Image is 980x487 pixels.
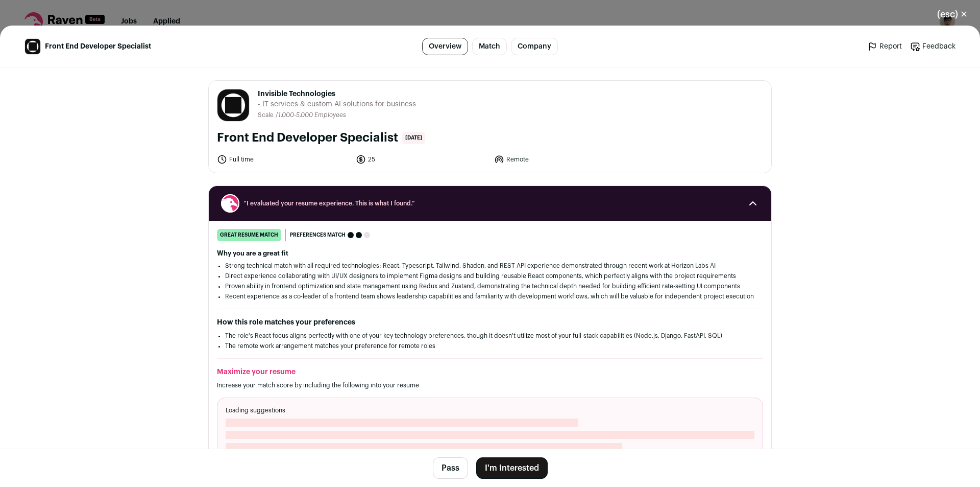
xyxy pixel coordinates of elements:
[258,89,416,99] span: Invisible Technologies
[217,249,763,258] h2: Why you are a great fit
[45,41,151,52] span: Front End Developer Specialist
[402,132,425,144] span: [DATE]
[225,272,755,280] li: Direct experience collaborating with UI/UX designers to implement Figma designs and building reus...
[925,3,980,26] button: Close modal
[472,38,507,55] a: Match
[356,154,488,165] li: 25
[278,112,346,118] span: 1,000-5,000 Employees
[225,282,755,290] li: Proven ability in frontend optimization and state management using Redux and Zustand, demonstrati...
[225,332,755,340] li: The role's React focus aligns perfectly with one of your key technology preferences, though it do...
[217,154,350,165] li: Full time
[217,398,763,460] div: Loading suggestions
[217,367,763,377] h2: Maximize your resume
[258,111,276,119] li: Scale
[225,342,755,350] li: The remote work arrangement matches your preference for remote roles
[433,457,468,479] button: Pass
[225,292,755,300] li: Recent experience as a co-leader of a frontend team shows leadership capabilities and familiarity...
[217,381,763,389] p: Increase your match score by including the following into your resume
[217,130,398,146] h1: Front End Developer Specialist
[225,262,755,270] li: Strong technical match with all required technologies: React, Typescript, Tailwind, Shadcn, and R...
[867,41,902,52] a: Report
[422,38,468,55] a: Overview
[217,89,249,121] img: 69e05cf858fd43f322a8fe9cd4943cff863cad4edb567cfae43d65b7d120cbb9.jpg
[217,229,281,241] div: great resume match
[217,317,763,328] h2: How this role matches your preferences
[243,199,737,207] span: “I evaluated your resume experience. This is what I found.”
[276,111,346,119] li: /
[25,39,40,54] img: 69e05cf858fd43f322a8fe9cd4943cff863cad4edb567cfae43d65b7d120cbb9.jpg
[290,230,346,240] span: Preferences match
[258,99,416,109] span: - IT services & custom AI solutions for business
[910,41,955,52] a: Feedback
[476,457,548,479] button: I'm Interested
[511,38,558,55] a: Company
[494,154,627,165] li: Remote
